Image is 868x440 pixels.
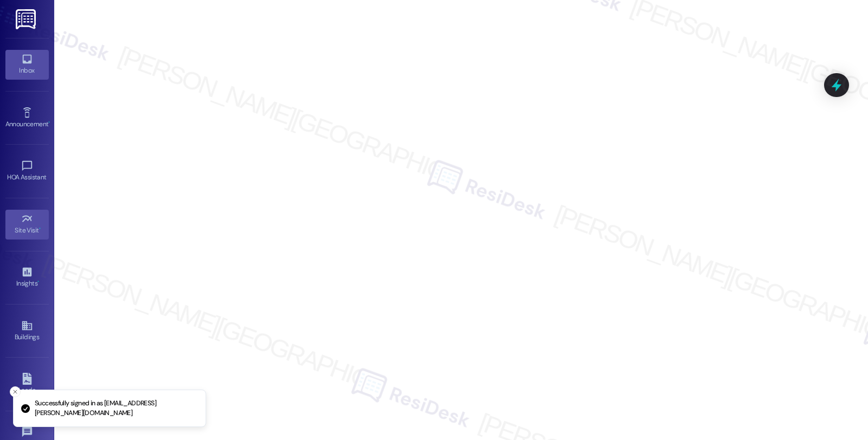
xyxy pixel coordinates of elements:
a: Leads [5,370,49,399]
a: Site Visit • [5,210,49,239]
img: ResiDesk Logo [16,9,38,29]
span: • [39,225,41,232]
p: Successfully signed in as [EMAIL_ADDRESS][PERSON_NAME][DOMAIN_NAME] [35,399,197,418]
span: • [48,119,50,126]
a: Inbox [5,50,49,79]
a: Insights • [5,263,49,292]
a: HOA Assistant [5,157,49,186]
button: Close toast [10,386,21,397]
span: • [37,278,39,286]
a: Buildings [5,316,49,346]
